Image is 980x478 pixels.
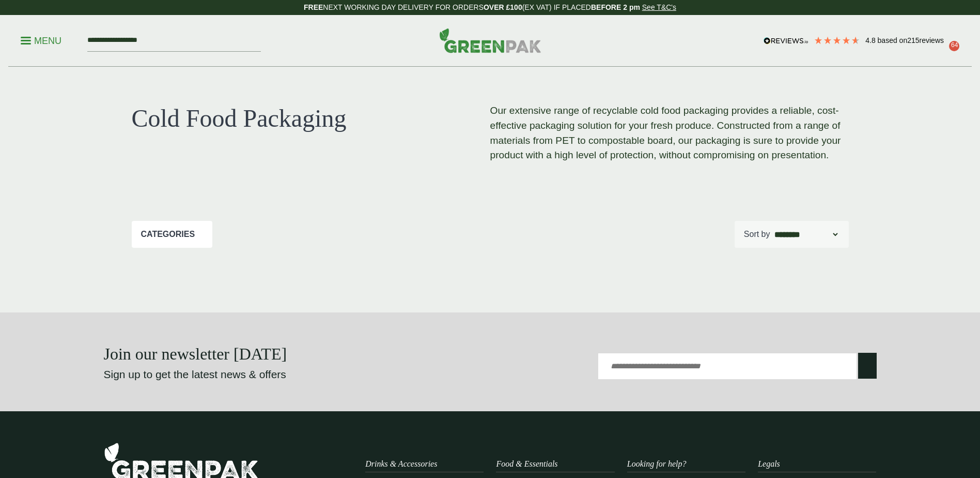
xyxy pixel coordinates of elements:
[141,228,195,241] p: Categories
[642,3,676,11] a: See T&C's
[920,36,944,44] span: reviews
[490,103,849,163] p: Our extensive range of recyclable cold food packaging provides a reliable, cost-effective packagi...
[304,3,323,11] strong: FREE
[104,345,287,363] strong: Join our newsletter [DATE]
[907,36,919,44] span: 215
[865,36,877,44] span: 4.8
[949,41,959,51] span: 64
[814,36,860,45] div: 4.79 Stars
[439,28,541,53] img: GreenPak Supplies
[104,366,452,383] p: Sign up to get the latest news & offers
[21,35,61,47] p: Menu
[744,228,770,241] p: Sort by
[132,103,490,133] h1: Cold Food Packaging
[772,228,839,241] select: Shop order
[21,35,61,45] a: Menu
[591,3,640,11] strong: BEFORE 2 pm
[484,3,522,11] strong: OVER £100
[878,36,908,44] span: Based on
[764,37,808,44] img: REVIEWS.io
